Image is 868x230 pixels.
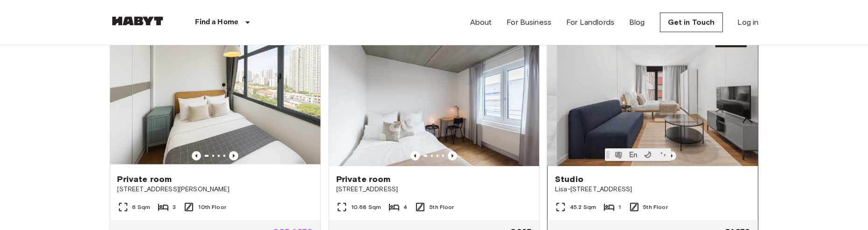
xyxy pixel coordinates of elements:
span: Private room [118,174,172,185]
a: For Landlords [566,17,614,28]
span: 6 Sqm [132,203,151,211]
span: 10.68 Sqm [351,203,381,211]
span: [STREET_ADDRESS] [336,185,532,194]
span: 45.2 Sqm [570,203,596,211]
a: For Business [507,17,551,28]
img: Marketing picture of unit SG-01-116-001-02 [110,26,320,166]
button: Previous image [229,151,238,160]
span: 4 [403,203,407,211]
a: Log in [738,17,759,28]
span: 10th Floor [198,203,226,211]
p: Find a Home [195,17,239,28]
a: Blog [629,17,645,28]
span: 3 [173,203,176,211]
span: Lisa-[STREET_ADDRESS] [555,185,750,194]
span: Studio [555,174,583,185]
button: Previous image [667,151,676,160]
img: Marketing picture of unit DE-04-037-026-03Q [329,26,539,166]
a: Get in Touch [660,13,723,32]
button: Previous image [192,151,201,160]
button: Previous image [410,151,420,160]
a: About [470,17,492,28]
img: Habyt [110,16,166,26]
span: 1 [618,203,621,211]
span: 5th Floor [430,203,454,211]
button: Previous image [448,151,457,160]
span: 5th Floor [644,203,668,211]
span: Private room [336,174,391,185]
span: [STREET_ADDRESS][PERSON_NAME] [118,185,313,194]
img: Marketing picture of unit DE-01-489-503-001 [557,26,767,166]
